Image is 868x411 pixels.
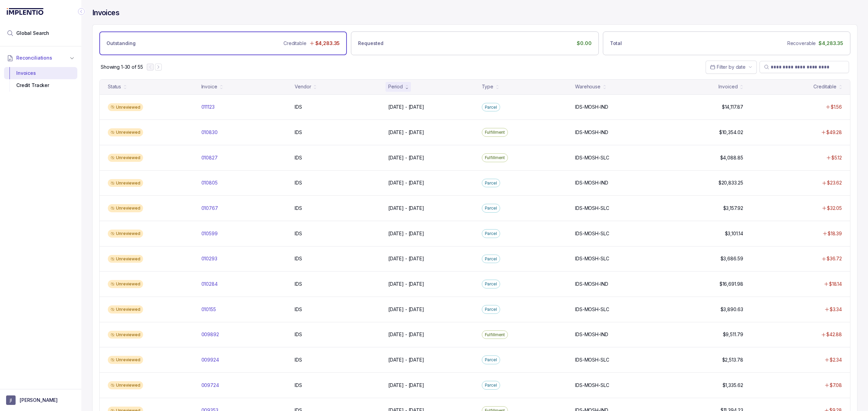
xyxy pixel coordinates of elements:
[108,204,143,212] div: Unreviewed
[283,40,307,47] p: Creditable
[201,230,218,237] p: 010599
[201,306,216,313] p: 010155
[77,7,85,16] div: Collapse Icon
[92,8,119,18] h4: Invoices
[577,40,591,47] p: $0.00
[388,281,424,287] p: [DATE] - [DATE]
[831,104,842,110] p: $1.56
[16,30,49,37] span: Global Search
[723,331,743,338] p: $9,511.79
[4,50,77,65] button: Reconciliations
[722,356,743,363] p: $2,513.78
[388,154,424,161] p: [DATE] - [DATE]
[201,83,217,90] div: Invoice
[201,281,218,287] p: 010284
[388,356,424,363] p: [DATE] - [DATE]
[108,128,143,136] div: Unreviewed
[201,255,217,262] p: 010293
[575,205,609,212] p: IDS-MOSH-SLC
[787,40,816,47] p: Recoverable
[16,55,52,61] span: Reconciliations
[388,382,424,389] p: [DATE] - [DATE]
[575,306,609,313] p: IDS-MOSH-SLC
[388,331,424,338] p: [DATE] - [DATE]
[485,129,505,136] p: Fulfillment
[485,306,497,313] p: Parcel
[108,280,143,288] div: Unreviewed
[719,129,743,136] p: $10,354.02
[721,255,743,262] p: $3,686.59
[710,64,746,70] search: Date Range Picker
[106,40,135,47] p: Outstanding
[388,255,424,262] p: [DATE] - [DATE]
[721,306,743,313] p: $3,890.63
[358,40,383,47] p: Requested
[108,154,143,162] div: Unreviewed
[827,255,842,262] p: $36.72
[315,40,340,47] p: $4,283.35
[485,104,497,111] p: Parcel
[108,331,143,339] div: Unreviewed
[388,230,424,237] p: [DATE] - [DATE]
[485,230,497,237] p: Parcel
[830,356,842,363] p: $2.34
[575,255,609,262] p: IDS-MOSH-SLC
[830,306,842,313] p: $3.34
[723,382,743,389] p: $1,335.62
[827,179,842,186] p: $23.62
[485,180,497,187] p: Parcel
[485,154,505,161] p: Fulfillment
[718,179,743,186] p: $20,833.25
[295,154,302,161] p: IDS
[20,397,58,404] p: [PERSON_NAME]
[720,154,743,161] p: $4,088.85
[575,83,600,90] div: Warehouse
[818,40,843,47] p: $4,283.35
[108,305,143,313] div: Unreviewed
[575,382,609,389] p: IDS-MOSH-SLC
[201,331,219,338] p: 009892
[485,382,497,389] p: Parcel
[295,331,302,338] p: IDS
[108,381,143,389] div: Unreviewed
[827,205,842,212] p: $32.05
[155,64,162,70] button: Next Page
[9,67,72,79] div: Invoices
[725,230,743,237] p: $3,101.14
[101,64,143,70] div: Remaining page entries
[723,205,743,212] p: $3,157.92
[295,356,302,363] p: IDS
[201,129,218,136] p: 010830
[717,64,746,70] span: Filter by date
[575,356,609,363] p: IDS-MOSH-SLC
[388,205,424,212] p: [DATE] - [DATE]
[201,104,215,110] p: 011123
[706,61,757,73] button: Date Range Picker
[4,66,77,93] div: Reconciliations
[485,356,497,363] p: Parcel
[295,382,302,389] p: IDS
[108,83,121,90] div: Status
[575,230,609,237] p: IDS-MOSH-SLC
[388,179,424,186] p: [DATE] - [DATE]
[485,331,505,338] p: Fulfillment
[295,129,302,136] p: IDS
[295,205,302,212] p: IDS
[485,256,497,262] p: Parcel
[101,64,143,70] p: Showing 1-30 of 55
[813,83,836,90] div: Creditable
[829,281,842,287] p: $18.14
[575,129,608,136] p: IDS-MOSH-IND
[201,179,218,186] p: 010805
[201,382,219,389] p: 009724
[575,154,609,161] p: IDS-MOSH-SLC
[610,40,622,47] p: Total
[575,179,608,186] p: IDS-MOSH-IND
[6,395,75,405] button: User initials[PERSON_NAME]
[295,104,302,110] p: IDS
[295,306,302,313] p: IDS
[388,83,403,90] div: Period
[485,205,497,212] p: Parcel
[482,83,493,90] div: Type
[201,356,219,363] p: 009924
